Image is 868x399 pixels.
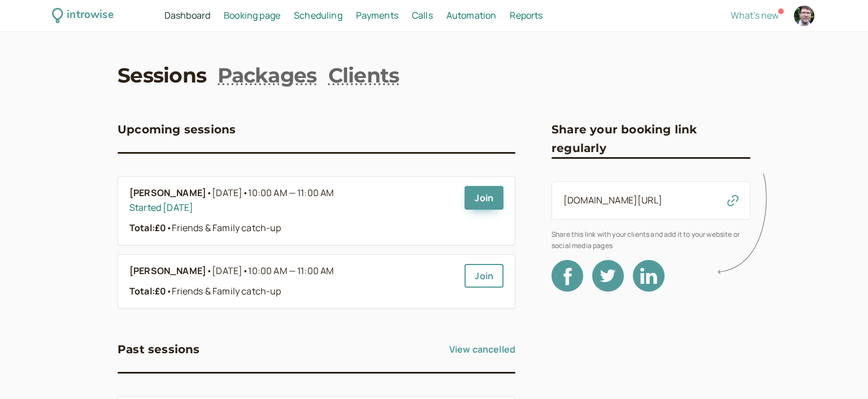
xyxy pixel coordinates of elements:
[218,61,316,89] a: Packages
[412,8,433,23] a: Calls
[166,285,172,297] span: •
[242,187,248,199] span: •
[164,8,210,23] a: Dashboard
[811,345,868,399] iframe: Chat Widget
[129,186,206,201] b: [PERSON_NAME]
[356,8,398,23] a: Payments
[412,9,433,21] span: Calls
[465,186,504,210] a: Join
[166,285,281,297] span: Friends & Family catch-up
[552,229,750,251] span: Share this link with your clients and add it to your website or social media pages
[206,186,212,201] span: •
[465,264,504,288] a: Join
[563,194,662,206] a: [DOMAIN_NAME][URL]
[212,264,333,279] span: [DATE]
[67,7,113,24] div: introwise
[52,7,114,24] a: introwise
[510,9,542,21] span: Reports
[164,9,210,21] span: Dashboard
[212,186,333,201] span: [DATE]
[118,120,236,138] h3: Upcoming sessions
[129,264,455,299] a: [PERSON_NAME]•[DATE]•10:00 AM — 11:00 AMTotal:£0•Friends & Family catch-up
[446,9,497,21] span: Automation
[328,61,400,89] a: Clients
[552,120,750,157] h3: Share your booking link regularly
[129,201,455,215] div: Started [DATE]
[118,61,206,89] a: Sessions
[129,222,166,234] strong: Total: £0
[224,8,280,23] a: Booking page
[166,222,172,234] span: •
[294,8,342,23] a: Scheduling
[792,4,816,28] a: Account
[129,285,166,297] strong: Total: £0
[206,264,212,279] span: •
[731,10,779,20] button: What's new
[248,264,333,277] span: 10:00 AM — 11:00 AM
[248,187,333,199] span: 10:00 AM — 11:00 AM
[446,8,497,23] a: Automation
[731,9,779,21] span: What's new
[129,264,206,279] b: [PERSON_NAME]
[449,340,515,358] a: View cancelled
[242,264,248,277] span: •
[356,9,398,21] span: Payments
[166,222,281,234] span: Friends & Family catch-up
[118,340,200,358] h3: Past sessions
[510,8,542,23] a: Reports
[129,186,455,236] a: [PERSON_NAME]•[DATE]•10:00 AM — 11:00 AMStarted [DATE]Total:£0•Friends & Family catch-up
[294,9,342,21] span: Scheduling
[224,9,280,21] span: Booking page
